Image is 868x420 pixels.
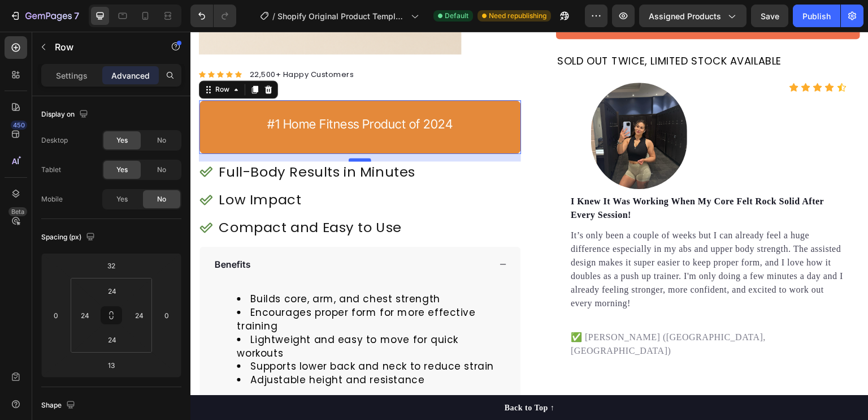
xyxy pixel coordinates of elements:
[41,135,68,145] div: Desktop
[401,51,497,157] img: gempages_577940429102646213-ee319a5c-2d2e-43a2-b021-f007d899ce62.png
[111,70,150,82] p: Advanced
[76,307,93,324] input: 24px
[380,197,655,278] p: It’s only been a couple of weeks but I can already feel a huge difference especially in my abs an...
[11,121,27,130] div: 450
[131,307,147,324] input: 24px
[793,5,840,27] button: Publish
[41,194,63,204] div: Mobile
[380,299,655,326] p: ✅ [PERSON_NAME] ([GEOGRAPHIC_DATA], [GEOGRAPHIC_DATA])
[639,5,747,27] button: Assigned Products
[41,398,77,413] div: Shape
[157,135,166,145] span: No
[5,5,84,27] button: 7
[761,11,779,21] span: Save
[190,5,236,27] div: Undo/Redo
[100,357,123,374] input: 13
[157,165,166,175] span: No
[41,165,61,175] div: Tablet
[380,163,655,190] p: I Knew It Was Working When My Core Felt Rock Solid After Every Session!
[55,40,151,54] p: Row
[277,10,406,22] span: Shopify Original Product Template
[272,10,275,22] span: /
[47,307,64,324] input: 0
[56,70,88,82] p: Settings
[649,10,721,22] span: Assigned Products
[116,135,128,145] span: Yes
[489,11,546,21] span: Need republishing
[41,230,97,245] div: Spacing (px)
[751,5,788,27] button: Save
[74,9,79,23] p: 7
[116,165,128,175] span: Yes
[41,107,90,122] div: Display on
[100,257,123,274] input: 32
[445,11,468,21] span: Default
[116,194,128,204] span: Yes
[101,331,123,348] input: 24px
[158,307,175,324] input: 0
[157,194,166,204] span: No
[314,370,364,382] div: Back to Top ↑
[101,282,123,299] input: 24px
[802,10,831,22] div: Publish
[190,32,868,420] iframe: Design area
[8,207,27,216] div: Beta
